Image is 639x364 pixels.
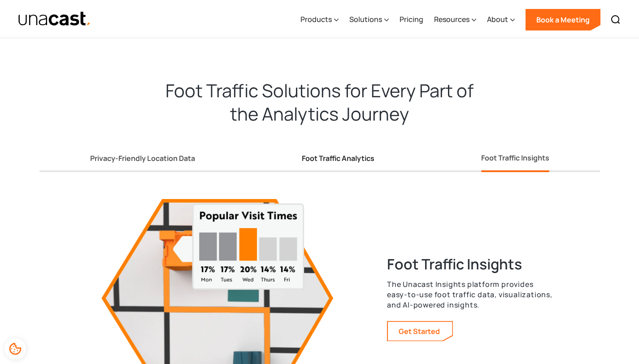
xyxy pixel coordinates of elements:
[481,152,549,163] div: Foot Traffic Insights
[610,14,621,25] img: Search icon
[349,14,382,25] div: Solutions
[4,338,26,360] div: Cookie Preferences
[300,14,332,25] div: Products
[487,1,515,38] div: About
[526,9,600,30] a: Book a Meeting
[140,68,499,126] h2: Foot Traffic Solutions for Every Part of the Analytics Journey
[349,1,389,38] div: Solutions
[388,322,452,341] a: Learn more about our foot traffic insights platform
[400,1,423,38] a: Pricing
[18,11,91,27] a: home
[387,279,554,310] p: The Unacast Insights platform provides easy-to-use foot traffic data, visualizations, and AI-powe...
[300,1,339,38] div: Products
[90,154,195,163] div: Privacy-Friendly Location Data
[434,14,469,25] div: Resources
[302,154,374,163] div: Foot Traffic Analytics
[434,1,476,38] div: Resources
[487,14,508,25] div: About
[18,11,91,27] img: Unacast text logo
[387,254,554,274] h3: Foot Traffic Insights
